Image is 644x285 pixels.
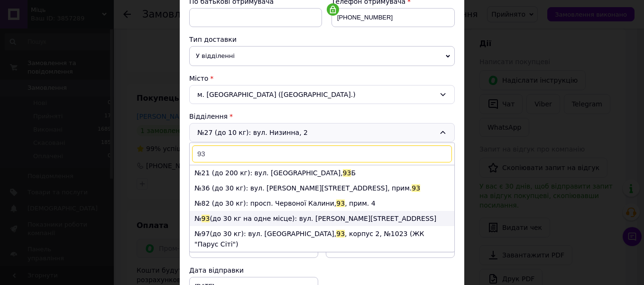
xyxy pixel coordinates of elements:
li: №97(до 30 кг): вул. [GEOGRAPHIC_DATA], , корпус 2, №1023 (ЖК "Парус Сіті") [190,226,454,252]
div: Місто [189,74,455,83]
span: 93 [412,184,420,192]
div: Дата відправки [189,266,318,275]
li: № (до 30 кг на одне місце): вул. [PERSON_NAME][STREET_ADDRESS] [190,211,454,226]
div: №27 (до 10 кг): вул. Низинна, 2 [189,123,455,142]
div: м. [GEOGRAPHIC_DATA] ([GEOGRAPHIC_DATA].) [189,85,455,104]
li: №21 (до 200 кг): вул. [GEOGRAPHIC_DATA], Б [190,165,454,180]
span: 93 [336,230,345,237]
li: №36 (до 30 кг): вул. [PERSON_NAME][STREET_ADDRESS], прим. [190,180,454,196]
div: Відділення [189,112,455,121]
li: №82 (до 30 кг): просп. Червоної Калини, , прим. 4 [190,196,454,211]
span: 93 [202,215,210,222]
span: Тип доставки [189,36,237,43]
span: У відділенні [189,46,455,66]
input: +380 [331,8,455,27]
span: 93 [336,199,345,207]
span: 93 [343,169,351,177]
input: Знайти [192,145,452,162]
